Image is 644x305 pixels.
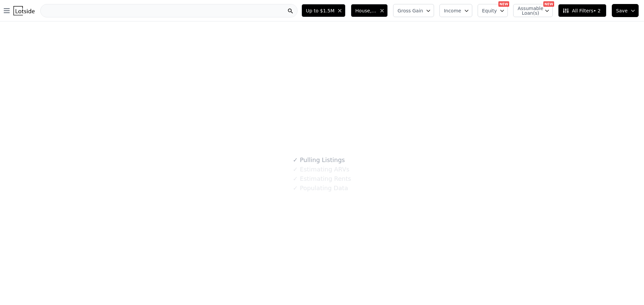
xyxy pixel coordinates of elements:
span: ✓ [293,185,298,192]
div: Estimating ARVs [293,165,349,174]
div: NEW [498,1,509,7]
span: ✓ [293,175,298,182]
span: Up to $1.5M [306,7,334,14]
button: Income [439,4,472,17]
button: Up to $1.5M [302,4,345,17]
span: House, Multifamily [355,7,377,14]
span: ✓ [293,157,298,163]
span: ✓ [293,166,298,173]
span: Income [444,7,461,14]
button: Save [612,4,639,17]
div: Populating Data [293,183,348,193]
div: Estimating Rents [293,174,351,183]
button: All Filters• 2 [558,4,606,17]
span: Gross Gain [397,7,423,14]
img: Lotside [13,6,35,15]
span: Save [616,7,628,14]
span: Assumable Loan(s) [518,6,539,15]
span: Equity [482,7,497,14]
div: Pulling Listings [293,155,345,165]
button: Equity [478,4,508,17]
div: NEW [543,1,554,7]
button: Assumable Loan(s) [513,4,553,17]
button: Gross Gain [393,4,434,17]
span: All Filters • 2 [562,7,600,14]
button: House, Multifamily [351,4,388,17]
